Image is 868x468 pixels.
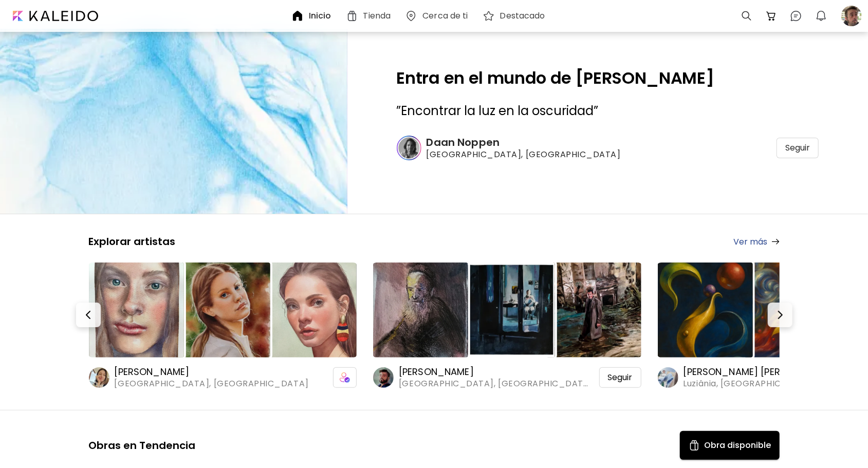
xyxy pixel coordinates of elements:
[427,136,621,149] h6: Daan Noppen
[705,439,771,452] h5: Obra disponible
[608,372,633,383] span: Seguir
[115,366,309,378] h6: [PERSON_NAME]
[734,235,780,248] a: Ver más
[89,263,184,358] img: https://cdn.kaleido.art/CDN/Artwork/173552/Thumbnail/large.webp?updated=769855
[684,366,836,378] h6: [PERSON_NAME] [PERSON_NAME]
[291,10,336,22] a: Inicio
[422,12,468,20] h6: Cerca de ti
[397,70,819,86] h2: Entra en el mundo de [PERSON_NAME]
[785,143,810,153] span: Seguir
[397,103,819,119] h3: ” ”
[115,378,309,389] span: [GEOGRAPHIC_DATA], [GEOGRAPHIC_DATA]
[772,239,780,245] img: arrow-right
[774,309,786,321] img: Next-button
[765,10,778,22] img: cart
[397,136,819,160] a: Daan Noppen[GEOGRAPHIC_DATA], [GEOGRAPHIC_DATA]Seguir
[401,102,594,119] span: Encontrar la luz en la oscuridad
[427,149,621,160] span: [GEOGRAPHIC_DATA], [GEOGRAPHIC_DATA]
[262,263,357,358] img: https://cdn.kaleido.art/CDN/Artwork/172322/Thumbnail/medium.webp?updated=764757
[89,439,196,452] h5: Obras en Tendencia
[82,309,95,321] img: Prev-button
[340,372,350,383] img: icon
[309,12,331,20] h6: Inicio
[658,263,753,358] img: https://cdn.kaleido.art/CDN/Artwork/175446/Thumbnail/large.webp?updated=777613
[373,260,641,389] a: https://cdn.kaleido.art/CDN/Artwork/122688/Thumbnail/large.webp?updated=548839https://cdn.kaleido...
[684,378,836,389] span: Luziânia, [GEOGRAPHIC_DATA]
[76,303,101,327] button: Prev-button
[680,431,780,460] button: Available ArtObra disponible
[405,10,472,22] a: Cerca de ti
[790,10,802,22] img: chatIcon
[89,260,357,389] a: https://cdn.kaleido.art/CDN/Artwork/173552/Thumbnail/large.webp?updated=769855https://cdn.kaleido...
[688,439,700,452] img: Available Art
[89,235,176,248] h5: Explorar artistas
[812,7,830,25] button: bellIcon
[815,10,827,22] img: bellIcon
[175,263,270,358] img: https://cdn.kaleido.art/CDN/Artwork/173554/Thumbnail/medium.webp?updated=769868
[399,366,592,378] h6: [PERSON_NAME]
[546,263,641,358] img: https://cdn.kaleido.art/CDN/Artwork/175448/Thumbnail/medium.webp?updated=777618
[500,12,545,20] h6: Destacado
[777,138,819,158] div: Seguir
[768,303,792,327] button: Next-button
[373,263,468,358] img: https://cdn.kaleido.art/CDN/Artwork/122688/Thumbnail/large.webp?updated=548839
[399,378,592,389] span: [GEOGRAPHIC_DATA], [GEOGRAPHIC_DATA]
[363,12,391,20] h6: Tienda
[346,10,395,22] a: Tienda
[483,10,549,22] a: Destacado
[459,263,555,358] img: https://cdn.kaleido.art/CDN/Artwork/97841/Thumbnail/medium.webp?updated=427391
[599,367,641,388] div: Seguir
